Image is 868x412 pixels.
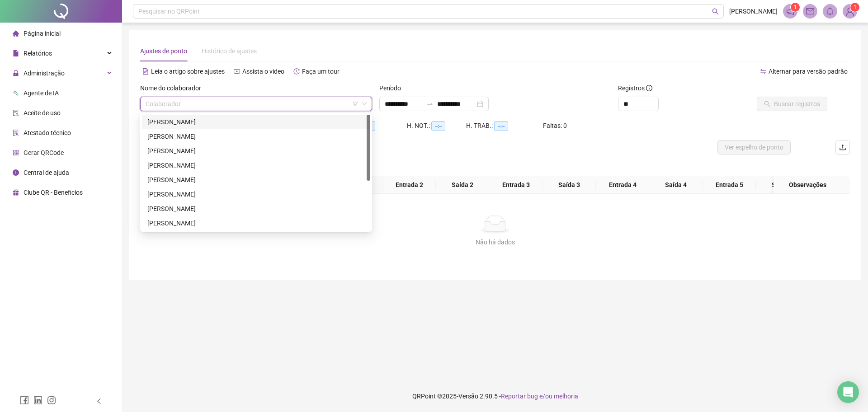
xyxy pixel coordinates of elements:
[494,121,508,131] span: --:--
[794,4,797,10] span: 1
[13,30,19,37] span: home
[458,393,478,400] span: Versão
[142,216,370,230] div: LAIANE FERNANDES PEDROZA
[142,201,370,216] div: JULIANA LIMA DOS SANTOS
[774,176,841,194] th: Observações
[426,100,434,108] span: swap-right
[13,189,19,196] span: gift
[142,187,370,201] div: JESSE CRAVEIRO DE SOUSA
[293,68,300,75] span: history
[142,144,370,158] div: BRUNO SILVA LEANDRO
[142,68,149,75] span: file-text
[24,149,64,156] span: Gerar QRCode
[147,204,365,214] div: [PERSON_NAME]
[837,381,859,403] div: Open Intercom Messenger
[20,396,29,405] span: facebook
[756,176,809,194] th: Saída 5
[142,158,370,173] div: DARLAN SILVA CARVALHO
[596,176,649,194] th: Entrada 4
[791,3,800,12] sup: 1
[234,68,240,75] span: youtube
[13,70,19,76] span: lock
[850,3,859,12] sup: Atualize o seu contato no menu Meus Dados
[826,7,834,15] span: bell
[147,218,365,228] div: [PERSON_NAME]
[122,380,868,412] footer: QRPoint © 2025 - 2.90.5 -
[542,176,596,194] th: Saída 3
[24,169,69,176] span: Central de ajuda
[96,398,102,404] span: left
[151,237,839,247] div: Não há dados
[151,68,225,75] span: Leia o artigo sobre ajustes
[147,175,365,185] div: [PERSON_NAME]
[426,100,434,108] span: to
[407,121,466,131] div: H. NOT.:
[489,176,542,194] th: Entrada 3
[24,129,71,136] span: Atestado técnico
[24,50,52,57] span: Relatórios
[760,68,766,75] span: swap
[717,140,791,154] button: Ver espelho de ponto
[147,117,365,127] div: [PERSON_NAME]
[302,68,340,75] span: Faça um tour
[806,7,814,15] span: mail
[839,144,846,151] span: upload
[13,110,19,116] span: audit
[140,83,207,93] label: Nome do colaborador
[24,89,59,97] span: Agente de IA
[13,130,19,136] span: solution
[33,396,42,405] span: linkedin
[431,121,445,131] span: --:--
[142,129,370,144] div: BARBARA LORRAINE RIBEIRO DE SOUSA SILVA
[24,109,61,117] span: Aceite de uso
[353,101,358,107] span: filter
[13,150,19,156] span: qrcode
[147,131,365,141] div: [PERSON_NAME]
[501,393,578,400] span: Reportar bug e/ou melhoria
[142,115,370,129] div: ANTONIA JHEYCIANNE MOTA SILVA
[242,68,284,75] span: Assista o vídeo
[854,4,857,10] span: 1
[777,180,838,190] span: Observações
[47,396,56,405] span: instagram
[348,121,407,131] div: HE 3:
[147,160,365,170] div: [PERSON_NAME]
[147,189,365,199] div: [PERSON_NAME]
[712,8,719,15] span: search
[362,101,367,107] span: down
[466,121,543,131] div: H. TRAB.:
[543,122,567,129] span: Faltas: 0
[786,7,794,15] span: notification
[382,176,436,194] th: Entrada 2
[843,5,857,18] img: 89204
[703,176,756,194] th: Entrada 5
[379,83,407,93] label: Período
[202,46,257,56] div: Histórico de ajustes
[147,146,365,156] div: [PERSON_NAME]
[769,68,848,75] span: Alternar para versão padrão
[24,189,83,196] span: Clube QR - Beneficios
[13,169,19,176] span: info-circle
[729,6,778,16] span: [PERSON_NAME]
[13,50,19,56] span: file
[140,46,187,56] div: Ajustes de ponto
[649,176,703,194] th: Saída 4
[142,173,370,187] div: GISELE DE CASTRO SANTIAGO
[24,70,65,77] span: Administração
[618,83,652,93] span: Registros
[436,176,489,194] th: Saída 2
[757,97,827,111] button: Buscar registros
[646,85,652,91] span: info-circle
[24,30,61,37] span: Página inicial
